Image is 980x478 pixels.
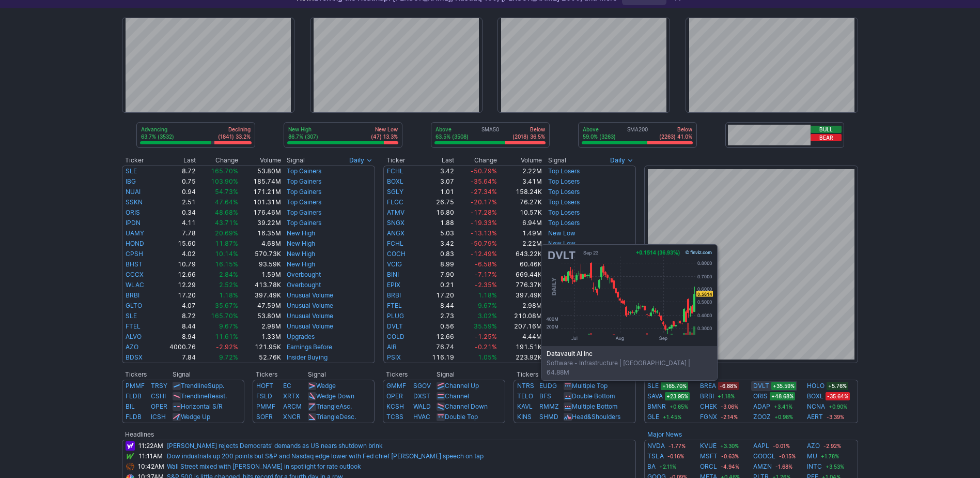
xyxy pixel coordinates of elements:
td: 158.24K [497,187,542,197]
th: Ticker [122,155,155,166]
td: 26.75 [418,197,455,207]
a: TCBS [386,413,403,421]
td: 4.02 [155,249,196,259]
p: (1841) 33.2% [218,133,251,140]
a: Unusual Volume [287,302,333,309]
b: Major News [647,430,682,438]
a: AZO [807,441,820,451]
span: Desc. [339,413,356,421]
a: CSHI [151,392,166,400]
a: Overbought [287,271,321,278]
td: 2.22M [497,238,542,249]
a: Wedge Up [181,413,210,421]
td: 570.73K [239,249,282,259]
td: 39.22M [239,218,282,228]
span: -7.17% [475,271,497,278]
span: 165.70% [211,312,238,320]
td: 53.80M [239,166,282,176]
button: Signals interval [347,155,375,166]
td: 0.34 [155,207,196,218]
a: UAMY [126,229,144,237]
a: TrendlineResist. [181,392,227,400]
a: COLD [387,333,405,340]
span: -50.79% [471,167,497,175]
p: (47) 13.3% [371,133,398,140]
a: PSIX [387,353,401,361]
td: 47.59M [239,301,282,311]
a: MSFT [700,451,718,461]
p: 86.7% (307) [288,133,318,140]
a: Top Losers [548,177,580,185]
a: BIL [126,402,135,410]
a: COCH [387,250,406,258]
a: GLTO [126,302,142,309]
img: chart.ashx [546,249,713,342]
a: SGLY [387,188,403,196]
a: ATMV [387,208,405,216]
a: CCCX [126,271,144,278]
td: 16.80 [418,207,455,218]
a: ADAP [753,401,770,412]
a: SGOV [413,382,431,390]
td: 207.16M [497,321,542,332]
a: Top Losers [548,198,580,206]
a: Unusual Volume [287,322,333,330]
a: KCSH [386,402,404,410]
span: Trendline [181,392,208,400]
a: Multiple Top [572,382,608,390]
a: New High [287,250,315,258]
td: 2.22M [497,166,542,176]
a: Top Gainers [287,177,321,185]
a: BMNR [647,401,666,412]
td: 16.35M [239,228,282,238]
td: 12.66 [155,270,196,280]
a: Wedge [316,382,336,390]
a: FTEL [387,302,402,309]
span: -19.33% [471,219,497,227]
td: 8.99 [418,259,455,270]
a: KAVL [517,402,533,410]
a: Top Losers [548,208,580,216]
td: 12.29 [155,280,196,290]
td: 397.49K [239,290,282,301]
a: EC [283,382,291,390]
a: ICSH [151,413,166,421]
td: 10.79 [155,259,196,270]
a: NCNA [807,401,825,412]
a: TSLA [647,451,664,461]
a: SHMD [539,413,558,421]
a: FLGC [387,198,403,206]
span: Signal [548,156,566,165]
td: 2.51 [155,197,196,207]
td: 17.20 [155,290,196,301]
a: FGNX [700,412,717,422]
a: FLDB [126,413,142,421]
a: Dow industrials up 200 points but S&P and Nasdaq edge lower with Fed chief [PERSON_NAME] speech o... [167,452,484,460]
a: NVDA [647,441,665,451]
a: PMMF [256,402,275,410]
a: GLE [647,412,659,422]
td: 0.83 [418,249,455,259]
a: FCHL [387,240,403,247]
a: EPIX [387,281,400,289]
td: 76.74 [418,342,455,352]
p: New High [288,126,318,133]
a: HOND [126,240,144,247]
a: AIR [387,343,397,351]
td: 5.03 [418,228,455,238]
a: RMMZ [539,402,559,410]
span: -13.13% [471,229,497,237]
span: 9.67% [478,302,497,309]
p: Declining [218,126,251,133]
a: CHEK [700,401,717,412]
a: Double Top [445,413,478,421]
a: Top Gainers [287,208,321,216]
td: 60.46K [497,259,542,270]
a: New Low [548,240,575,247]
a: New Low [548,229,575,237]
th: Volume [497,155,542,166]
span: Daily [610,155,625,166]
td: 1.01 [418,187,455,197]
a: GOOGL [753,451,775,461]
span: -0.21% [475,343,497,351]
